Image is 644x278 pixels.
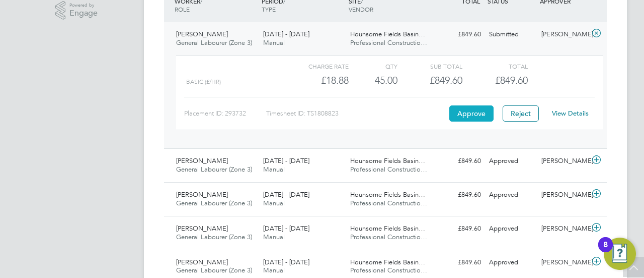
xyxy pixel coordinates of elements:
div: £849.60 [433,220,485,237]
div: [PERSON_NAME] [537,187,590,203]
div: [PERSON_NAME] [537,254,590,271]
span: General Labourer (Zone 3) [176,233,252,241]
span: [DATE] - [DATE] [263,258,309,266]
div: Approved [485,153,537,170]
div: [PERSON_NAME] [537,220,590,237]
span: Manual [263,233,285,241]
span: [PERSON_NAME] [176,156,228,165]
span: £849.60 [495,74,528,86]
span: Professional Constructio… [350,38,427,47]
span: Hounsome Fields Basin… [350,190,425,199]
span: Hounsome Fields Basin… [350,30,425,38]
span: Manual [263,165,285,174]
a: View Details [552,109,589,118]
button: Reject [503,105,539,122]
button: Open Resource Center, 8 new notifications [604,238,636,270]
div: Approved [485,187,537,203]
span: [PERSON_NAME] [176,224,228,233]
span: Professional Constructio… [350,165,427,174]
span: ROLE [175,5,190,13]
span: Manual [263,266,285,274]
div: [PERSON_NAME] [537,153,590,170]
span: Professional Constructio… [350,233,427,241]
div: £849.60 [397,72,462,89]
div: Placement ID: 293732 [184,105,266,122]
div: £849.60 [433,153,485,170]
div: Total [462,60,527,72]
div: £18.88 [284,72,349,89]
span: Engage [69,9,98,18]
div: Charge rate [284,60,349,72]
span: Professional Constructio… [350,199,427,207]
span: Manual [263,38,285,47]
div: £849.60 [433,254,485,271]
span: Basic (£/HR) [186,78,221,85]
span: General Labourer (Zone 3) [176,266,252,274]
span: TYPE [262,5,276,13]
a: Powered byEngage [55,1,98,20]
div: 45.00 [349,72,397,89]
div: Timesheet ID: TS1808823 [266,105,447,122]
span: [PERSON_NAME] [176,190,228,199]
div: 8 [603,245,608,258]
span: [DATE] - [DATE] [263,224,309,233]
span: [DATE] - [DATE] [263,190,309,199]
button: Approve [449,105,494,122]
span: Powered by [69,1,98,10]
div: £849.60 [433,187,485,203]
span: [DATE] - [DATE] [263,30,309,38]
span: VENDOR [349,5,373,13]
div: Sub Total [397,60,462,72]
span: Hounsome Fields Basin… [350,258,425,266]
span: Manual [263,199,285,207]
span: [DATE] - [DATE] [263,156,309,165]
span: [PERSON_NAME] [176,258,228,266]
span: Hounsome Fields Basin… [350,156,425,165]
div: Submitted [485,26,537,43]
span: General Labourer (Zone 3) [176,199,252,207]
div: £849.60 [433,26,485,43]
div: Approved [485,220,537,237]
span: [PERSON_NAME] [176,30,228,38]
div: [PERSON_NAME] [537,26,590,43]
span: General Labourer (Zone 3) [176,38,252,47]
span: Professional Constructio… [350,266,427,274]
div: QTY [349,60,397,72]
div: Approved [485,254,537,271]
span: General Labourer (Zone 3) [176,165,252,174]
span: Hounsome Fields Basin… [350,224,425,233]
